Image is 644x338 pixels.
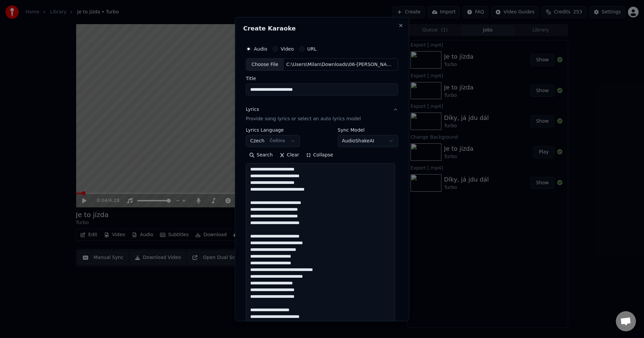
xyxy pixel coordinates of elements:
[284,61,398,68] div: C:\Users\Milan\Downloads\06-[PERSON_NAME]-_stin-mcz.mp3
[281,46,294,51] label: Video
[246,150,276,160] button: Search
[254,46,267,51] label: Audio
[338,128,398,132] label: Sync Model
[246,116,361,122] p: Provide song lyrics or select an auto lyrics model
[276,150,303,160] button: Clear
[246,128,300,132] label: Lyrics Language
[307,46,317,51] label: URL
[246,106,259,113] div: Lyrics
[246,101,398,128] button: LyricsProvide song lyrics or select an auto lyrics model
[243,25,401,31] h2: Create Karaoke
[246,76,398,81] label: Title
[246,58,284,70] div: Choose File
[303,150,337,160] button: Collapse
